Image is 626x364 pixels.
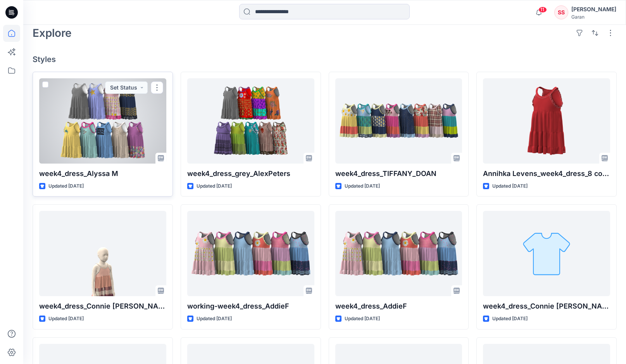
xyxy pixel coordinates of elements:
p: week4_dress_Connie [PERSON_NAME] [483,301,610,312]
h2: Explore [33,27,72,39]
a: week4_dress_Connie De La Cruz [39,211,166,296]
p: week4_dress_Alyssa M [39,168,166,179]
div: Garan [571,14,616,20]
a: week4_dress_AddieF [335,211,462,296]
p: week4_dress_grey_AlexPeters [187,168,314,179]
p: Updated [DATE] [48,315,84,323]
span: 11 [538,7,547,13]
a: week4_dress_Connie De La Cruz [483,211,610,296]
p: Updated [DATE] [492,182,528,190]
a: week4_dress_grey_AlexPeters [187,78,314,164]
a: week4_dress_TIFFANY_DOAN [335,78,462,164]
h4: Styles [33,55,617,64]
div: SS [554,5,568,19]
p: week4_dress_Connie [PERSON_NAME] [39,301,166,312]
p: Updated [DATE] [345,315,380,323]
p: week4_dress_TIFFANY_DOAN [335,168,462,179]
div: [PERSON_NAME] [571,5,616,14]
p: week4_dress_AddieF [335,301,462,312]
p: Updated [DATE] [48,182,84,190]
p: Updated [DATE] [197,315,232,323]
a: week4_dress_Alyssa M [39,78,166,164]
a: Annihka Levens_week4_dress_8 colorways [483,78,610,164]
p: Updated [DATE] [492,315,528,323]
p: working-week4_dress_AddieF [187,301,314,312]
a: working-week4_dress_AddieF [187,211,314,296]
p: Annihka Levens_week4_dress_8 colorways [483,168,610,179]
p: Updated [DATE] [197,182,232,190]
p: Updated [DATE] [345,182,380,190]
